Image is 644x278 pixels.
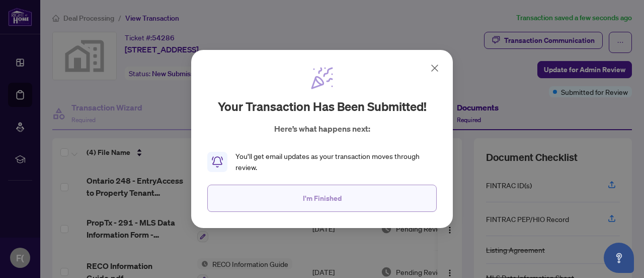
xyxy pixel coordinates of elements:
[235,151,437,173] div: You’ll get email updates as your transaction moves through review.
[207,185,437,212] button: I'm Finished
[274,123,370,135] p: Here’s what happens next:
[218,98,427,115] h2: Your transaction has been submitted!
[604,243,634,273] button: Open asap
[303,190,342,206] span: I'm Finished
